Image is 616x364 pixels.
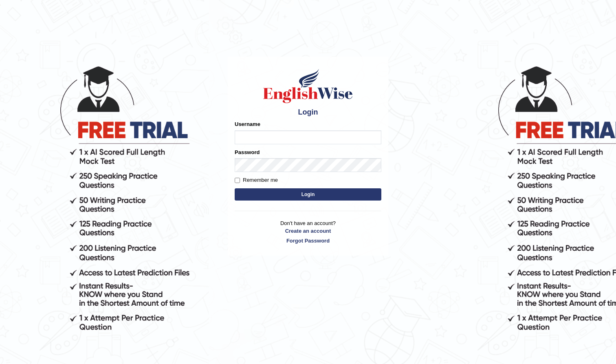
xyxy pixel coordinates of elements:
input: Remember me [235,178,240,183]
button: Login [235,188,381,201]
p: Don't have an account? [235,219,381,245]
a: Forgot Password [235,237,381,245]
img: Logo of English Wise sign in for intelligent practice with AI [262,68,354,104]
label: Remember me [235,176,278,184]
a: Create an account [235,227,381,235]
label: Username [235,120,260,128]
h4: Login [235,108,381,117]
label: Password [235,148,260,156]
